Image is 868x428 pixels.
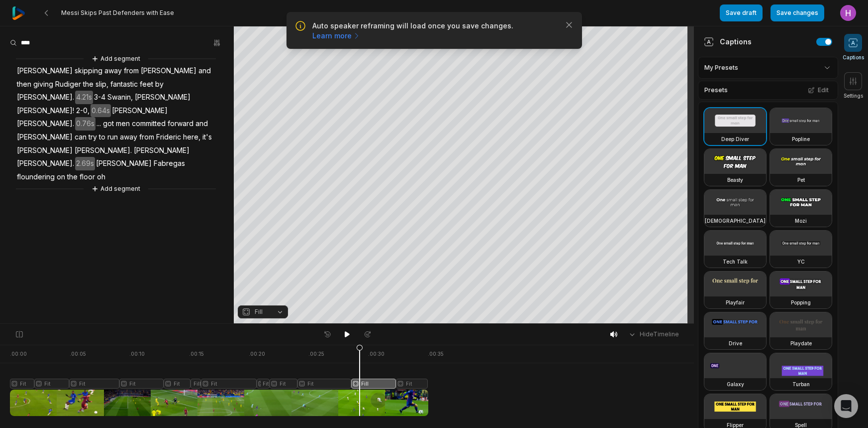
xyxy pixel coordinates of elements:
[723,258,748,266] h3: Tech Talk
[154,78,165,91] span: by
[131,117,167,131] span: committed
[82,78,95,91] span: the
[16,78,32,91] span: then
[12,6,25,20] img: reap
[16,117,75,131] span: [PERSON_NAME].
[705,217,766,225] h3: [DEMOGRAPHIC_DATA]
[792,380,810,388] h3: Turban
[843,34,864,61] button: Captions
[720,4,763,21] button: Save draft
[115,117,131,131] span: men
[16,104,75,118] span: [PERSON_NAME]!
[843,54,864,61] span: Captions
[79,170,96,184] span: floor
[102,117,115,131] span: got
[16,64,74,78] span: [PERSON_NAME]
[155,131,182,144] span: Frideric
[16,157,75,170] span: [PERSON_NAME].
[16,144,74,157] span: [PERSON_NAME]
[167,117,194,131] span: forward
[90,183,142,194] button: Add segment
[91,104,111,118] span: 0.64s
[133,144,191,157] span: [PERSON_NAME]
[844,92,863,100] span: Settings
[138,131,155,144] span: from
[95,78,109,91] span: slip,
[90,53,142,64] button: Add segment
[625,327,682,342] button: HideTimeline
[194,117,209,131] span: and
[16,131,74,144] span: [PERSON_NAME]
[312,21,556,41] p: Auto speaker reframing will load once you save changes.
[698,81,838,100] div: Presets
[704,36,752,47] div: Captions
[16,170,56,184] span: floundering
[75,157,95,170] span: 2.69s
[238,305,288,318] button: Fill
[790,339,812,347] h3: Playdate
[106,131,119,144] span: run
[201,131,213,144] span: it's
[123,64,140,78] span: from
[791,298,811,306] h3: Popping
[721,135,749,143] h3: Deep Diver
[729,339,742,347] h3: Drive
[111,104,169,118] span: [PERSON_NAME]
[312,31,361,41] a: Learn more
[797,258,805,266] h3: YC
[119,131,138,144] span: away
[54,78,82,91] span: Rudiger
[727,380,744,388] h3: Galaxy
[844,72,863,100] button: Settings
[56,170,66,184] span: on
[255,307,263,316] span: Fill
[95,157,153,170] span: [PERSON_NAME]
[153,157,186,170] span: Fabregas
[93,91,106,104] span: 3-4
[98,131,106,144] span: to
[182,131,201,144] span: here,
[109,78,139,91] span: fantastic
[727,176,743,184] h3: Beasty
[75,117,96,131] span: 0.76s
[797,176,805,184] h3: Pet
[74,131,88,144] span: can
[32,78,54,91] span: giving
[75,104,91,118] span: 2-0,
[103,64,123,78] span: away
[805,84,832,97] button: Edit
[16,91,75,104] span: [PERSON_NAME].
[698,57,838,79] div: My Presets
[75,91,93,104] span: 4.21s
[139,78,154,91] span: feet
[792,135,810,143] h3: Popline
[795,217,807,225] h3: Mozi
[726,298,745,306] h3: Playfair
[140,64,197,78] span: [PERSON_NAME]
[96,170,106,184] span: oh
[197,64,212,78] span: and
[66,170,79,184] span: the
[74,64,103,78] span: skipping
[106,91,134,104] span: Swanin,
[96,117,102,131] span: ...
[771,4,824,21] button: Save changes
[428,350,444,358] div: . 00:35
[834,394,858,418] div: Open Intercom Messenger
[74,144,133,157] span: [PERSON_NAME].
[61,9,174,17] span: Messi Skips Past Defenders with Ease
[134,91,192,104] span: [PERSON_NAME]
[88,131,98,144] span: try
